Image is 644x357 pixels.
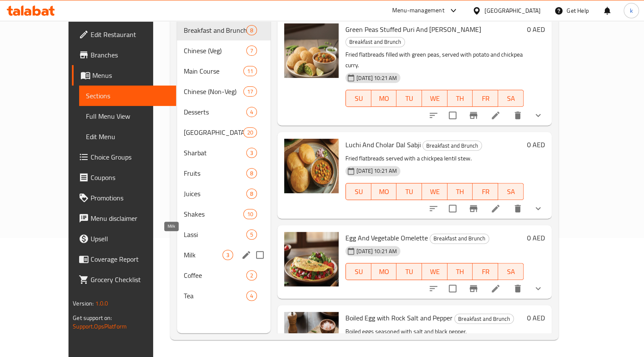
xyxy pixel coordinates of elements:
button: TU [396,263,422,280]
div: Juices8 [177,183,271,204]
div: Milk3edit [177,245,271,265]
span: Coupons [91,172,169,183]
button: SA [498,263,524,280]
div: Sharbat3 [177,143,271,163]
span: 4 [247,108,256,116]
span: Lassi [184,229,246,240]
a: Promotions [72,188,176,208]
span: Choice Groups [91,152,169,162]
span: Select to update [444,106,462,124]
span: TU [400,186,419,198]
a: Edit Restaurant [72,24,176,45]
span: TH [451,266,470,278]
h6: 0 AED [527,139,545,151]
span: [DATE] 10:21 AM [353,247,400,255]
a: Support.OpsPlatform [73,321,127,332]
span: FR [476,186,495,198]
a: Menu disclaimer [72,208,176,228]
span: Edit Restaurant [91,29,169,40]
div: items [246,291,257,301]
span: Select to update [444,200,462,217]
div: Breakfast and Brunch [454,314,514,324]
span: MO [375,266,393,278]
a: Sections [79,86,176,106]
button: show more [528,105,548,126]
div: items [222,250,233,260]
p: Boiled eggs seasoned with salt and black pepper. [345,326,524,337]
div: Breakfast and Brunch [430,234,489,244]
button: WE [422,90,447,107]
button: FR [473,90,498,107]
button: delete [507,105,528,126]
a: Branches [72,45,176,65]
button: delete [507,198,528,219]
span: Breakfast and Brunch [423,141,482,151]
button: SU [345,183,371,200]
svg: Show Choices [533,110,543,120]
span: SA [502,92,520,105]
span: Version: [73,298,94,309]
span: SA [502,266,520,278]
span: Desserts [184,107,246,117]
span: WE [425,186,444,198]
span: Breakfast and Brunch [346,37,405,47]
button: Branch-specific-item [463,278,484,299]
span: Boiled Egg with Rock Salt and Pepper [345,311,453,324]
button: SA [498,90,524,107]
button: WE [422,263,447,280]
span: Fruits [184,168,246,178]
span: Menu disclaimer [91,213,169,223]
span: TU [400,92,419,105]
span: 3 [247,149,256,157]
div: Main Course [184,66,243,76]
div: Lassi5 [177,224,271,245]
h6: 0 AED [527,312,545,324]
p: Fried flatbreads filled with green peas, served with potato and chickpea curry. [345,49,524,71]
div: Breakfast and Brunch [184,25,246,35]
span: FR [476,266,495,278]
button: SU [345,263,371,280]
span: Promotions [91,193,169,203]
div: items [246,168,257,178]
a: Edit Menu [79,126,176,147]
img: Green Peas Stuffed Puri And Aalu Chana Sabji [284,23,339,78]
span: 8 [247,190,256,198]
button: sort-choices [423,198,444,219]
span: Sections [86,91,169,101]
span: MO [375,92,393,105]
button: sort-choices [423,278,444,299]
div: items [243,127,257,137]
span: Luchi And Cholar Dal Sabji [345,138,421,151]
span: 3 [223,251,233,259]
button: WE [422,183,447,200]
div: items [246,148,257,158]
h6: 0 AED [527,232,545,244]
span: Full Menu View [86,111,169,121]
div: Desserts4 [177,102,271,122]
span: 8 [247,26,256,34]
span: SA [502,186,520,198]
div: items [243,209,257,219]
button: TH [447,263,473,280]
div: Tea [184,291,246,301]
span: Chinese (Veg) [184,46,246,56]
span: 8 [247,169,256,177]
span: Chinese (Non-Veg) [184,86,243,97]
button: TH [447,90,473,107]
svg: Show Choices [533,203,543,214]
span: k [630,6,633,15]
span: 5 [247,231,256,239]
span: [GEOGRAPHIC_DATA] [184,127,243,137]
button: TH [447,183,473,200]
a: Menus [72,65,176,86]
a: Choice Groups [72,147,176,167]
button: MO [371,90,397,107]
div: items [243,66,257,76]
span: 4 [247,292,256,300]
button: Branch-specific-item [463,198,484,219]
span: WE [425,266,444,278]
span: Breakfast and Brunch [455,314,513,324]
span: Upsell [91,234,169,244]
